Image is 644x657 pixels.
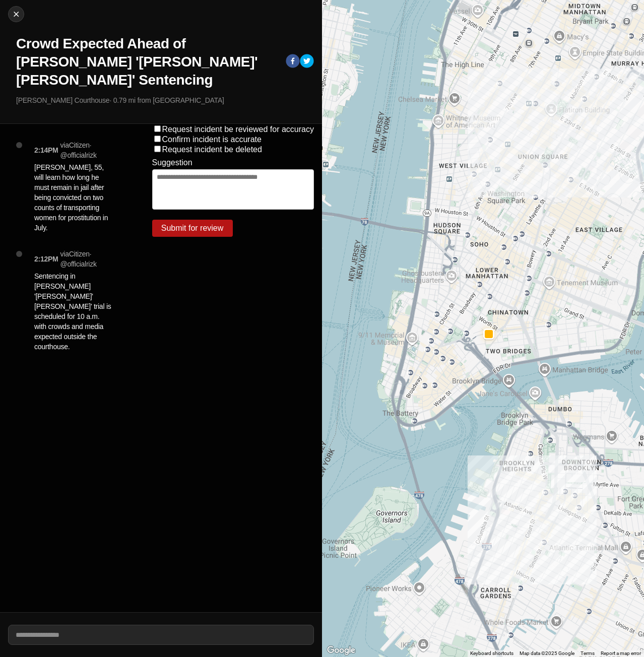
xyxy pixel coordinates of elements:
[520,650,574,656] span: Map data ©2025 Google
[300,54,314,70] button: twitter
[470,650,513,657] button: Keyboard shortcuts
[152,158,192,167] label: Suggestion
[325,644,358,657] img: Google
[11,9,21,19] img: cancel
[152,220,233,237] button: Submit for review
[162,125,314,134] label: Request incident be reviewed for accuracy
[286,54,300,70] button: facebook
[162,135,262,144] label: Confirm incident is accurate
[8,6,24,22] button: cancel
[34,162,112,233] p: [PERSON_NAME], 55, will learn how long he must remain in jail after being convicted on two counts...
[581,650,595,656] a: Terms (opens in new tab)
[601,650,641,656] a: Report a map error
[60,249,112,269] p: via Citizen · @ officialrizk
[34,254,58,264] p: 2:12PM
[162,145,262,154] label: Request incident be deleted
[16,35,278,89] h1: Crowd Expected Ahead of [PERSON_NAME] '[PERSON_NAME]' [PERSON_NAME]' Sentencing
[34,271,112,352] p: Sentencing in [PERSON_NAME] '[PERSON_NAME]' [PERSON_NAME]' trial is scheduled for 10 a.m. with cr...
[34,145,58,155] p: 2:14PM
[325,644,358,657] a: Open this area in Google Maps (opens a new window)
[16,95,314,105] p: [PERSON_NAME] Courthouse · 0.79 mi from [GEOGRAPHIC_DATA]
[60,140,112,160] p: via Citizen · @ officialrizk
